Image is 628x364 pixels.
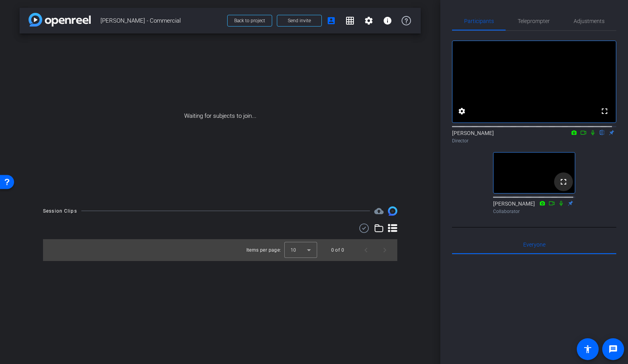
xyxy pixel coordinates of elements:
span: [PERSON_NAME] - Commercial [100,13,222,28]
mat-icon: grid_on [345,16,355,25]
mat-icon: flip [597,129,607,136]
span: Send invite [288,18,311,24]
mat-icon: account_box [327,16,336,25]
div: [PERSON_NAME] [493,200,575,215]
button: Previous page [357,241,375,259]
mat-icon: info [383,16,392,25]
span: Everyone [523,242,545,247]
div: Director [452,137,616,144]
mat-icon: settings [457,107,467,116]
mat-icon: cloud_upload [374,206,384,216]
mat-icon: fullscreen [559,177,568,186]
img: app-logo [29,13,91,27]
img: Session clips [388,206,397,216]
mat-icon: accessibility [583,344,592,354]
div: Session Clips [43,207,77,215]
span: Teleprompter [518,18,550,24]
mat-icon: message [608,344,618,354]
span: Participants [464,18,494,24]
div: 0 of 0 [331,246,344,254]
div: Collaborator [493,208,575,215]
div: Waiting for subjects to join... [20,34,421,199]
button: Send invite [277,15,322,27]
span: Destinations for your clips [374,206,384,216]
div: Items per page: [246,246,281,254]
mat-icon: settings [364,16,373,25]
mat-icon: fullscreen [600,107,609,116]
div: [PERSON_NAME] [452,129,616,144]
button: Back to project [227,15,272,27]
button: Next page [375,241,394,259]
span: Adjustments [574,18,605,24]
span: Back to project [234,18,265,23]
